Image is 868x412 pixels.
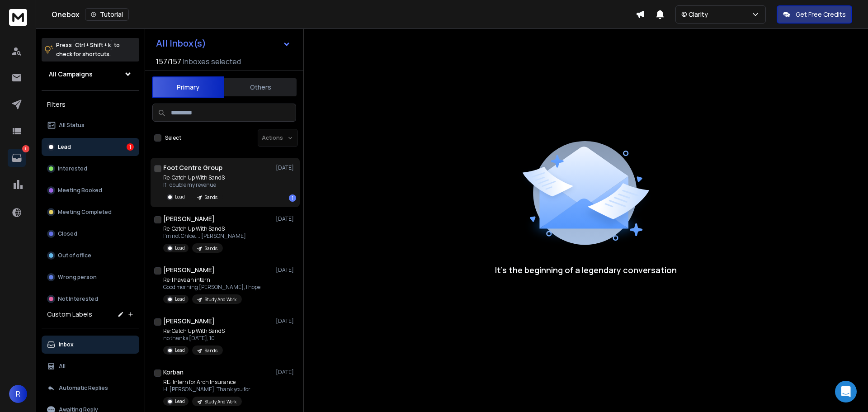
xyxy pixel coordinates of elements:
[59,122,85,129] p: All Status
[59,363,66,370] p: All
[205,245,217,252] p: Sands
[59,384,108,392] p: Automatic Replies
[163,232,246,240] p: I'm not Chloe.... [PERSON_NAME]
[163,276,260,284] p: Re: I have an intern
[42,65,139,83] button: All Campaigns
[47,310,92,319] h3: Custom Labels
[152,76,224,98] button: Primary
[59,341,74,348] p: Inbox
[58,187,102,194] p: Meeting Booked
[42,357,139,375] button: All
[9,385,27,403] button: R
[42,336,139,354] button: Inbox
[163,386,250,393] p: Hi [PERSON_NAME], Thank you for
[165,134,181,142] label: Select
[205,194,217,201] p: Sands
[163,379,250,386] p: RE: Intern for Arch Insurance
[163,225,246,232] p: Re: Catch Up With SandS
[42,379,139,397] button: Automatic Replies
[42,203,139,221] button: Meeting Completed
[175,194,185,200] p: Lead
[205,296,236,303] p: Study And Work
[175,296,185,303] p: Lead
[42,290,139,308] button: Not Interested
[495,264,677,276] p: It’s the beginning of a legendary conversation
[681,10,712,19] p: © Clarity
[42,268,139,286] button: Wrong person
[175,398,185,405] p: Lead
[58,165,87,172] p: Interested
[56,41,120,59] p: Press to check for shortcuts.
[49,70,93,79] h1: All Campaigns
[777,5,852,24] button: Get Free Credits
[163,284,260,291] p: Good morning [PERSON_NAME], I hope
[58,252,91,259] p: Out of office
[163,163,222,172] h1: Foot Centre Group
[156,56,181,67] span: 157 / 157
[156,39,206,48] h1: All Inbox(s)
[42,160,139,178] button: Interested
[85,8,129,21] button: Tutorial
[835,381,857,403] div: Open Intercom Messenger
[163,181,225,189] p: If i double my revenue
[127,143,134,151] div: 1
[42,225,139,243] button: Closed
[175,245,185,251] p: Lead
[183,56,241,67] h3: Inboxes selected
[22,145,29,152] p: 1
[58,274,97,281] p: Wrong person
[276,317,296,325] p: [DATE]
[796,10,846,19] p: Get Free Credits
[163,317,215,326] h1: [PERSON_NAME]
[205,398,236,405] p: Study And Work
[289,194,296,202] div: 1
[175,347,185,354] p: Lead
[58,143,71,151] p: Lead
[163,265,215,275] h1: [PERSON_NAME]
[276,369,296,376] p: [DATE]
[58,230,77,237] p: Closed
[42,98,139,111] h3: Filters
[52,8,636,21] div: Onebox
[149,34,298,52] button: All Inbox(s)
[42,138,139,156] button: Lead1
[205,347,217,354] p: Sands
[58,295,98,303] p: Not Interested
[8,149,26,167] a: 1
[163,335,225,342] p: no thanks [DATE], 10
[276,164,296,171] p: [DATE]
[42,116,139,134] button: All Status
[42,181,139,199] button: Meeting Booked
[58,208,112,216] p: Meeting Completed
[276,215,296,223] p: [DATE]
[163,327,225,335] p: Re: Catch Up With SandS
[42,246,139,265] button: Out of office
[163,174,225,181] p: Re: Catch Up With SandS
[163,214,215,223] h1: [PERSON_NAME]
[74,40,112,50] span: Ctrl + Shift + k
[224,77,297,97] button: Others
[163,368,184,377] h1: Korban
[276,266,296,274] p: [DATE]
